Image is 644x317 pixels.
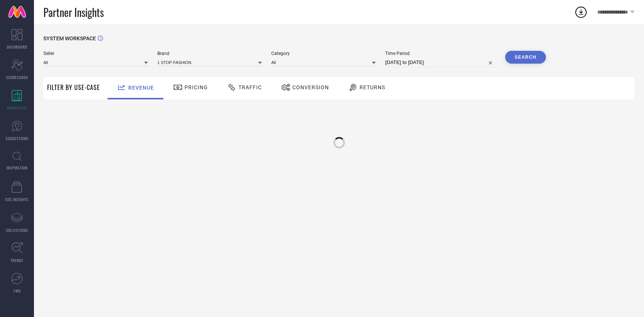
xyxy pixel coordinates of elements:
span: FWD [14,288,21,294]
span: Traffic [238,84,262,90]
button: Search [505,51,546,64]
span: Time Period [385,51,496,56]
span: SUGGESTIONS [6,136,29,141]
span: SCORECARDS [6,75,28,80]
span: Filter By Use-Case [47,83,100,92]
span: Brand [157,51,262,56]
span: INSPIRATION [6,165,28,171]
span: TRENDS [11,258,23,263]
span: Category [271,51,376,56]
span: SYSTEM WORKSPACE [43,35,96,41]
span: Pricing [184,84,208,90]
div: Open download list [574,5,588,19]
span: Returns [360,84,385,90]
span: CDC INSIGHTS [5,197,29,202]
span: Conversion [292,84,329,90]
span: WORKSPACE [7,105,28,111]
span: Partner Insights [43,5,104,20]
input: Select time period [385,58,496,67]
span: Seller [43,51,148,56]
span: Revenue [128,85,154,91]
span: COLLECTIONS [6,227,28,233]
span: DASHBOARD [7,44,27,50]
